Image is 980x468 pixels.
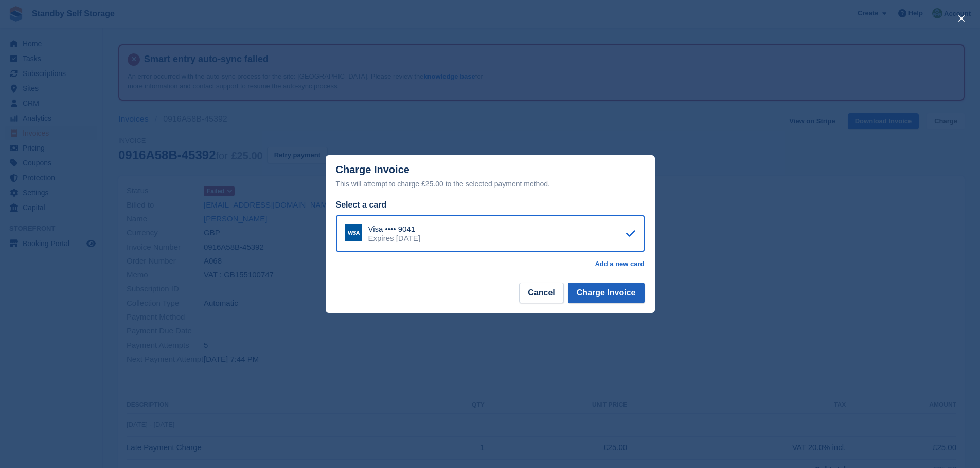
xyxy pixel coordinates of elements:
img: Visa Logo [345,224,362,241]
div: Visa •••• 9041 [368,224,420,234]
div: Select a card [336,199,645,211]
div: Charge Invoice [336,164,645,190]
button: Charge Invoice [568,283,645,303]
button: Cancel [519,283,563,303]
div: This will attempt to charge £25.00 to the selected payment method. [336,178,645,190]
button: close [953,10,970,27]
a: Add a new card [595,260,644,268]
div: Expires [DATE] [368,234,420,243]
